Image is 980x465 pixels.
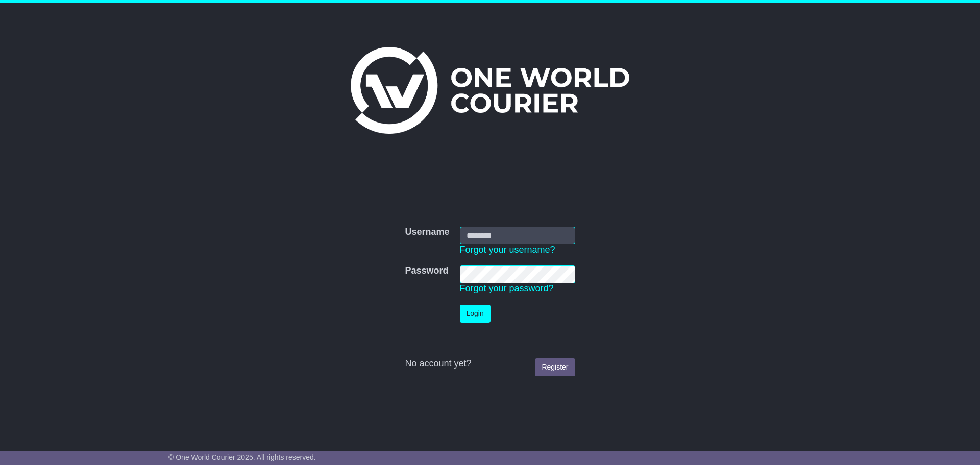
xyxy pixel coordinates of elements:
a: Forgot your username? [460,244,555,255]
a: Register [535,358,575,376]
span: © One World Courier 2025. All rights reserved. [168,453,316,461]
label: Password [405,265,448,277]
a: Forgot your password? [460,283,554,293]
div: No account yet? [405,358,575,370]
button: Login [460,305,491,323]
label: Username [405,227,449,238]
img: One World [351,47,629,134]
